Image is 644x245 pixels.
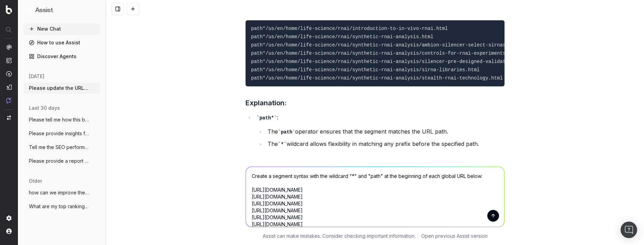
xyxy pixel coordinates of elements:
li: The wildcard allows flexibility in matching any prefix before the specified path. [266,139,505,149]
span: Please provide insights for how the page [29,130,90,137]
img: Activation [6,71,12,77]
img: Intelligence [6,57,12,63]
button: Please provide insights for how the page [23,128,101,139]
p: This syntax is designed to work globally for the provided URLs. Let me know if you need further a... [246,156,505,175]
textarea: Create a segment syntax with the wildcard "*" and "path" at the beginning of each global URL belo... [246,167,504,227]
img: Analytics [6,44,12,50]
span: older [29,178,42,184]
img: Assist [6,97,12,103]
button: Please provide a report for the 60 day p [23,156,101,167]
button: Please update the URLs below so we can a [23,83,101,94]
span: how can we improve the SEO of this page? [29,189,90,196]
img: Botify logo [6,5,12,14]
span: last 30 days [29,105,60,111]
span: Please provide a report for the 60 day p [29,158,90,164]
span: Please update the URLs below so we can a [29,85,90,92]
button: how can we improve the SEO of this page? [23,187,101,198]
code: path [278,129,295,135]
h3: Explanation: [246,97,505,108]
img: Assist [26,7,32,13]
a: Open previous Assist version [421,233,488,239]
button: Tell me the SEO performance of [URL] [23,142,101,153]
button: Assist [26,6,98,15]
p: Assist can make mistakes. Consider checking important information. [263,233,415,239]
code: path* [257,115,277,121]
a: Discover Agents [23,51,101,62]
a: How to use Assist [23,37,101,48]
code: path*/us/en/home/life-science/rnai/introduction-to-in-vivo-rnai.html path*/us/en/home/life-scienc... [251,26,546,81]
span: Tell me the SEO performance of [URL] [29,144,90,151]
span: Please tell me how this blog can be more [29,116,90,123]
button: Please tell me how this blog can be more [23,114,101,125]
img: Setting [6,215,12,221]
img: Switch project [7,115,11,120]
h1: Assist [35,6,53,15]
button: What are my top ranking pages? [URL] [23,201,101,212]
span: What are my top ranking pages? [URL] [29,203,90,210]
span: [DATE] [29,73,44,80]
img: Studio [6,84,12,90]
div: Open Intercom Messenger [621,222,637,238]
li: The operator ensures that the segment matches the URL path. [266,127,505,137]
img: My account [6,228,12,234]
li: : [255,113,505,149]
button: New Chat [23,23,101,34]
